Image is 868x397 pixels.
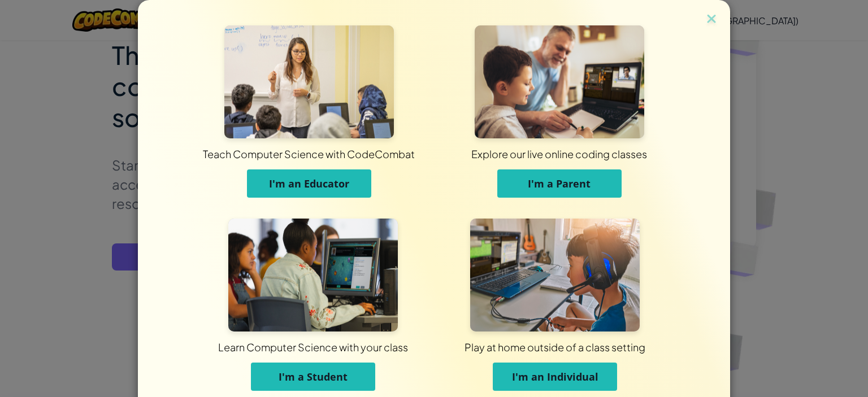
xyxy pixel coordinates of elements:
[497,169,622,198] button: I'm a Parent
[493,363,617,391] button: I'm an Individual
[268,147,850,161] div: Explore our live online coding classes
[704,11,719,28] img: close icon
[277,340,833,354] div: Play at home outside of a class setting
[228,219,398,331] img: For Students
[247,169,371,198] button: I'm an Educator
[528,177,591,190] span: I'm a Parent
[269,177,349,190] span: I'm an Educator
[251,363,375,391] button: I'm a Student
[512,370,598,383] span: I'm an Individual
[470,219,640,331] img: For Individuals
[279,370,348,383] span: I'm a Student
[475,25,644,138] img: For Parents
[224,25,394,138] img: For Educators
